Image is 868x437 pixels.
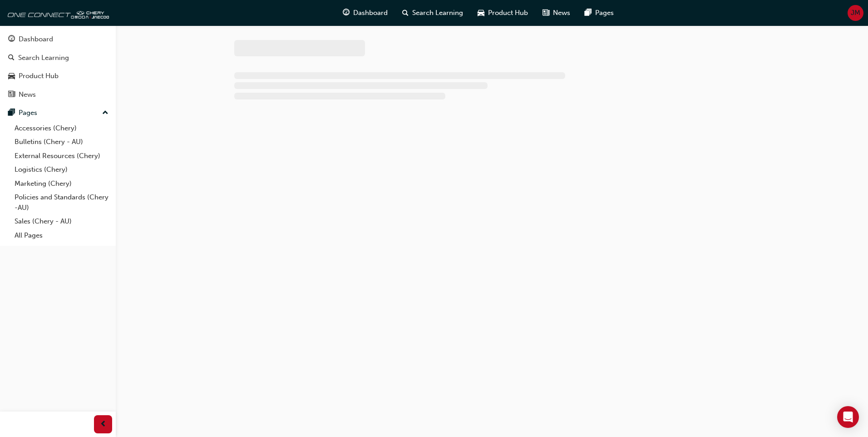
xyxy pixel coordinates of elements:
a: Search Learning [4,50,112,66]
a: car-iconProduct Hub [470,4,535,22]
a: Product Hub [4,68,112,84]
img: oneconnect [5,4,109,22]
span: up-icon [102,107,108,119]
a: All Pages [11,228,112,243]
span: Product Hub [488,8,528,18]
span: car-icon [478,7,484,19]
a: guage-iconDashboard [335,4,395,22]
a: pages-iconPages [577,4,621,22]
span: Pages [595,8,614,18]
a: Marketing (Chery) [11,177,112,191]
a: news-iconNews [535,4,577,22]
span: Dashboard [353,8,388,18]
div: Search Learning [18,53,69,63]
span: search-icon [8,54,15,62]
div: Dashboard [19,34,53,45]
span: pages-icon [585,7,592,19]
a: search-iconSearch Learning [395,4,470,22]
a: Policies and Standards (Chery -AU) [11,190,112,214]
span: News [553,8,570,18]
a: External Resources (Chery) [11,149,112,163]
a: Sales (Chery - AU) [11,214,112,228]
a: Logistics (Chery) [11,163,112,177]
span: search-icon [402,7,409,19]
div: Pages [19,108,37,118]
span: JM [851,8,860,18]
div: News [19,89,36,100]
div: Product Hub [19,71,59,81]
button: Pages [4,104,112,121]
span: news-icon [542,7,549,19]
span: prev-icon [100,419,107,430]
button: JM [848,5,863,21]
span: guage-icon [343,7,350,19]
a: Dashboard [4,31,112,48]
div: Open Intercom Messenger [837,406,859,428]
button: DashboardSearch LearningProduct HubNews [4,29,112,104]
a: Accessories (Chery) [11,121,112,135]
span: car-icon [8,72,15,80]
span: news-icon [8,91,15,99]
a: News [4,86,112,103]
span: guage-icon [8,35,15,44]
span: pages-icon [8,109,15,117]
span: Search Learning [412,8,463,18]
a: Bulletins (Chery - AU) [11,135,112,149]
